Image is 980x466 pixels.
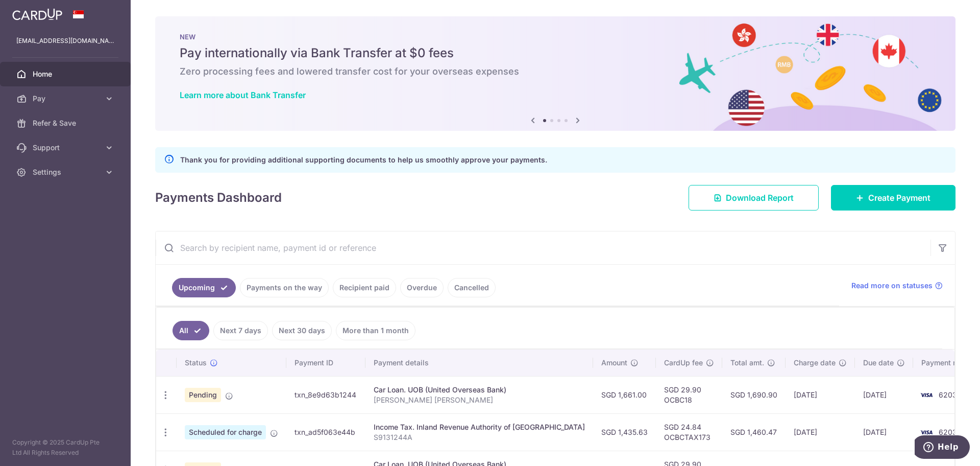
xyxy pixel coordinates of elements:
span: Support [33,143,100,153]
span: Home [33,69,100,79]
span: Read more on statuses [851,281,933,291]
div: Car Loan. UOB (United Overseas Bank) [374,385,585,395]
a: Payments on the way [240,278,329,297]
a: Next 7 days [213,321,268,340]
a: Upcoming [172,278,236,297]
span: CardUp fee [664,358,703,368]
span: Total amt. [730,358,764,368]
span: Due date [863,358,894,368]
td: SGD 29.90 OCBC18 [656,376,722,413]
a: More than 1 month [336,321,415,340]
p: Thank you for providing additional supporting documents to help us smoothly approve your payments. [180,154,547,166]
span: Refer & Save [33,118,100,128]
span: Download Report [726,192,794,204]
a: Create Payment [831,185,955,211]
img: Bank Card [916,389,937,401]
span: Amount [601,358,627,368]
a: All [173,321,209,340]
input: Search by recipient name, payment id or reference [156,231,930,264]
a: Learn more about Bank Transfer [180,90,306,100]
img: CardUp [12,8,62,20]
a: Overdue [400,278,444,297]
a: Recipient paid [333,278,396,297]
td: [DATE] [786,376,855,413]
td: SGD 1,661.00 [593,376,656,413]
td: SGD 24.84 OCBCTAX173 [656,413,722,451]
a: Download Report [689,185,819,211]
img: Bank Card [916,426,937,438]
span: Scheduled for charge [185,425,266,439]
span: 6203 [939,428,957,436]
span: Settings [33,167,100,177]
p: NEW [180,33,931,41]
a: Read more on statuses [851,281,943,291]
h4: Payments Dashboard [155,189,282,207]
td: txn_ad5f063e44b [286,413,365,451]
th: Payment details [365,349,593,376]
th: Payment ID [286,349,365,376]
span: Status [185,358,207,368]
span: Pay [33,94,100,104]
iframe: Opens a widget where you can find more information [915,435,970,461]
td: txn_8e9d63b1244 [286,376,365,413]
p: [EMAIL_ADDRESS][DOMAIN_NAME] [16,36,114,46]
h6: Zero processing fees and lowered transfer cost for your overseas expenses [180,65,931,78]
p: S9131244A [374,432,585,442]
div: Income Tax. Inland Revenue Authority of [GEOGRAPHIC_DATA] [374,422,585,432]
h5: Pay internationally via Bank Transfer at $0 fees [180,45,931,61]
img: Bank transfer banner [155,16,955,131]
span: Pending [185,388,221,402]
td: SGD 1,460.47 [722,413,786,451]
td: [DATE] [786,413,855,451]
td: [DATE] [855,413,913,451]
p: [PERSON_NAME] [PERSON_NAME] [374,395,585,405]
td: SGD 1,690.90 [722,376,786,413]
span: Charge date [794,358,836,368]
a: Next 30 days [272,321,332,340]
span: Create Payment [868,192,930,204]
td: [DATE] [855,376,913,413]
span: 6203 [939,390,957,399]
a: Cancelled [448,278,496,297]
td: SGD 1,435.63 [593,413,656,451]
